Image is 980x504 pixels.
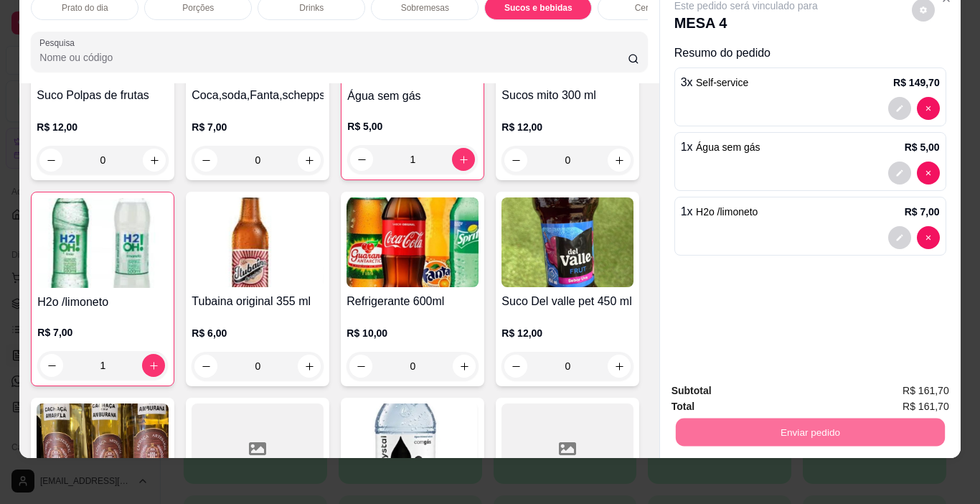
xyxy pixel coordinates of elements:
button: increase-product-quantity [298,355,321,378]
p: Resumo do pedido [674,45,946,62]
h4: Refrigerante 600ml [347,293,479,310]
p: R$ 7,00 [37,325,168,340]
p: R$ 149,70 [893,75,940,90]
button: decrease-product-quantity [888,226,911,249]
h4: Água sem gás [347,88,478,105]
p: MESA 4 [674,13,818,33]
p: Sucos e bebidas [504,2,573,14]
p: R$ 6,00 [192,326,324,340]
p: R$ 12,00 [501,120,633,134]
input: Pesquisa [39,50,628,65]
button: Enviar pedido [675,419,944,447]
button: increase-product-quantity [143,149,166,172]
button: decrease-product-quantity [917,97,940,120]
button: decrease-product-quantity [349,355,372,378]
p: Drinks [299,2,324,14]
img: product-image [501,197,633,287]
h4: Sucos mito 300 ml [501,87,633,104]
p: 1 x [681,203,758,220]
img: product-image [347,197,479,287]
p: Porções [182,2,214,14]
button: decrease-product-quantity [350,148,373,171]
button: decrease-product-quantity [917,162,940,185]
button: increase-product-quantity [452,148,475,171]
button: decrease-product-quantity [504,355,527,378]
h4: Coca,soda,Fanta,schepps,tônica,lata [192,87,324,104]
button: increase-product-quantity [142,354,165,377]
img: product-image [192,197,324,287]
p: R$ 10,00 [347,326,479,340]
img: product-image [37,403,169,493]
p: R$ 5,00 [347,119,478,134]
button: increase-product-quantity [298,149,321,172]
button: decrease-product-quantity [888,97,911,120]
button: increase-product-quantity [608,355,631,378]
p: Cervejas [635,2,669,14]
button: decrease-product-quantity [40,354,63,377]
span: H2o /limoneto [696,206,758,218]
h4: Suco Del valle pet 450 ml [501,293,633,310]
h4: H2o /limoneto [37,294,168,311]
label: Pesquisa [39,37,80,49]
h4: Suco Polpas de frutas [37,87,169,104]
img: product-image [347,403,479,493]
p: R$ 5,00 [905,140,940,154]
button: decrease-product-quantity [194,355,217,378]
button: decrease-product-quantity [504,149,527,172]
p: 3 x [681,74,749,91]
p: R$ 7,00 [192,120,324,134]
h4: Tubaina original 355 ml [192,293,324,310]
span: Self-service [696,77,748,88]
button: increase-product-quantity [453,355,476,378]
button: decrease-product-quantity [917,226,940,249]
button: decrease-product-quantity [194,149,217,172]
p: R$ 12,00 [37,120,169,134]
button: decrease-product-quantity [888,162,911,185]
p: Prato do dia [62,2,108,14]
button: decrease-product-quantity [39,149,62,172]
span: R$ 161,70 [903,398,949,414]
button: increase-product-quantity [608,149,631,172]
p: R$ 12,00 [501,326,633,340]
p: 1 x [681,139,760,156]
p: Sobremesas [401,2,449,14]
span: Água sem gás [696,141,760,153]
strong: Total [672,401,694,412]
p: R$ 7,00 [905,205,940,219]
img: product-image [37,198,168,288]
